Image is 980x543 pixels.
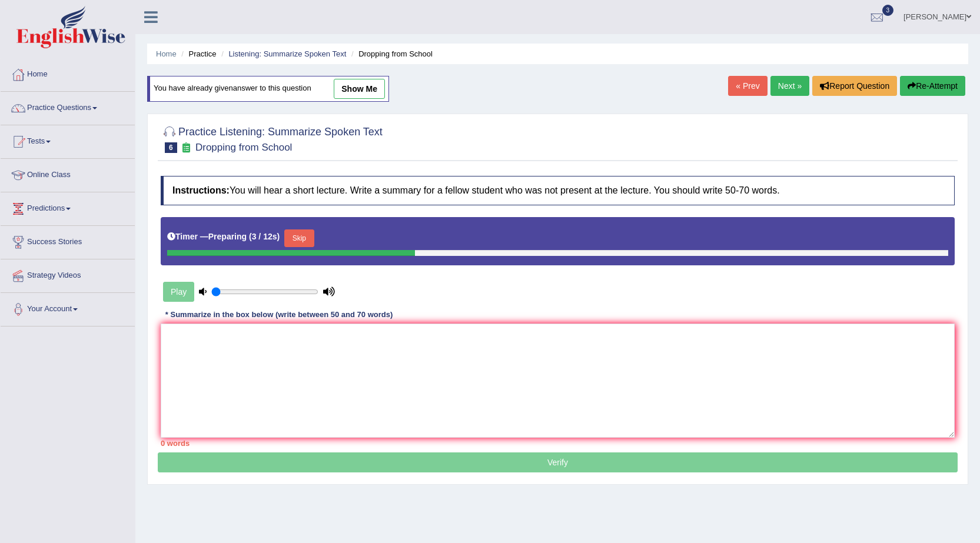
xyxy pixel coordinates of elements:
[161,438,955,449] div: 0 words
[180,142,192,154] small: Exam occurring question
[1,58,135,88] a: Home
[1,125,135,155] a: Tests
[228,49,346,58] a: Listening: Summarize Spoken Text
[156,49,177,58] a: Home
[161,176,955,205] h4: You will hear a short lecture. Write a summary for a fellow student who was not present at the le...
[728,76,767,96] a: « Prev
[284,229,314,247] button: Skip
[770,76,809,96] a: Next »
[161,124,383,153] h2: Practice Listening: Summarize Spoken Text
[195,142,292,153] small: Dropping from School
[348,48,433,59] li: Dropping from School
[147,76,389,102] div: You have already given answer to this question
[1,159,135,188] a: Online Class
[277,232,280,241] b: )
[1,259,135,289] a: Strategy Videos
[167,232,280,241] h5: Timer —
[249,232,252,241] b: (
[334,79,385,99] a: show me
[165,142,177,153] span: 6
[1,92,135,121] a: Practice Questions
[812,76,897,96] button: Report Question
[900,76,965,96] button: Re-Attempt
[172,185,230,195] b: Instructions:
[208,232,247,241] b: Preparing
[882,5,894,16] span: 3
[178,48,216,59] li: Practice
[252,232,277,241] b: 3 / 12s
[1,226,135,255] a: Success Stories
[161,309,397,321] div: * Summarize in the box below (write between 50 and 70 words)
[1,192,135,222] a: Predictions
[1,293,135,322] a: Your Account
